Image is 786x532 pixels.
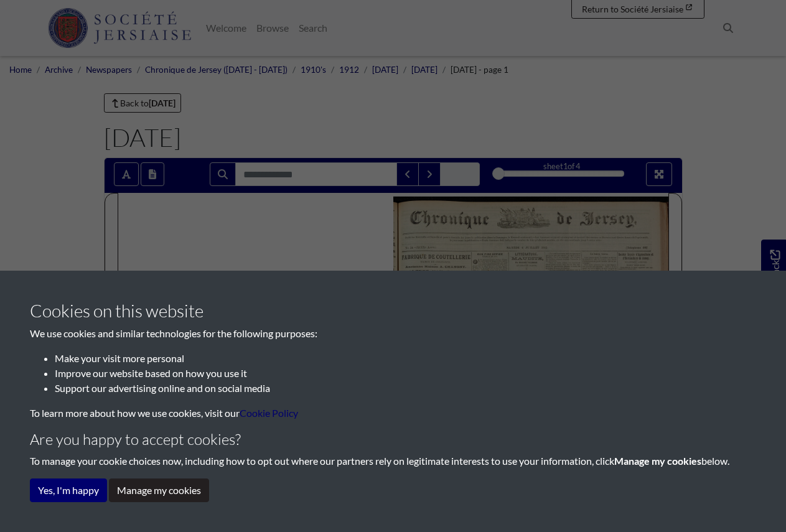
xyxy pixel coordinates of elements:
[30,478,107,502] button: Yes, I'm happy
[30,431,756,449] h4: Are you happy to accept cookies?
[55,366,756,381] li: Improve our website based on how you use it
[109,478,209,502] button: Manage my cookies
[55,351,756,366] li: Make your visit more personal
[614,455,701,467] strong: Manage my cookies
[55,381,756,396] li: Support our advertising online and on social media
[30,454,756,469] p: To manage your cookie choices now, including how to opt out where our partners rely on legitimate...
[30,326,756,341] p: We use cookies and similar technologies for the following purposes:
[240,407,298,419] a: learn more about cookies
[30,406,756,421] p: To learn more about how we use cookies, visit our
[30,301,756,322] h3: Cookies on this website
